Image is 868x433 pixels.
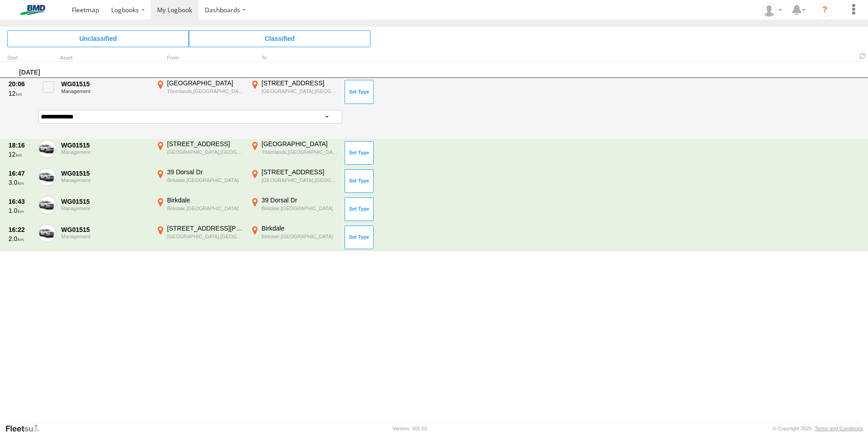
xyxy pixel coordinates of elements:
[61,89,149,94] div: Management
[167,205,244,212] div: Birkdale,[GEOGRAPHIC_DATA]
[9,150,33,158] div: 12
[249,224,340,251] label: Click to View Event Location
[9,80,33,88] div: 20:06
[154,140,245,166] label: Click to View Event Location
[167,140,244,148] div: [STREET_ADDRESS]
[345,197,374,221] button: Click to Set
[261,140,338,148] div: [GEOGRAPHIC_DATA]
[9,169,33,177] div: 16:47
[167,224,244,232] div: [STREET_ADDRESS][PERSON_NAME]
[189,30,370,47] span: Click to view Classified Trips
[7,30,189,47] span: Click to view Unclassified Trips
[345,141,374,165] button: Click to Set
[167,177,244,183] div: Birkdale,[GEOGRAPHIC_DATA]
[249,168,340,194] label: Click to View Event Location
[61,206,149,211] div: Management
[857,52,868,60] span: Refresh
[261,177,338,183] div: [GEOGRAPHIC_DATA],[GEOGRAPHIC_DATA]
[61,197,149,206] div: WG01515
[61,149,149,155] div: Management
[759,3,785,17] div: Chris Brett
[9,197,33,206] div: 16:43
[261,88,338,94] div: [GEOGRAPHIC_DATA],[GEOGRAPHIC_DATA]
[154,224,245,251] label: Click to View Event Location
[9,226,33,234] div: 16:22
[167,79,244,87] div: [GEOGRAPHIC_DATA]
[167,196,244,204] div: Birkdale
[9,5,56,15] img: bmd-logo.svg
[249,196,340,222] label: Click to View Event Location
[61,177,149,183] div: Management
[9,141,33,149] div: 18:16
[9,235,33,243] div: 2.0
[61,169,149,177] div: WG01515
[154,168,245,194] label: Click to View Event Location
[61,141,149,149] div: WG01515
[249,79,340,105] label: Click to View Event Location
[773,426,863,431] div: © Copyright 2025 -
[60,56,151,60] div: Asset
[9,89,33,98] div: 12
[393,426,427,431] div: Version: 305.02
[167,168,244,176] div: 39 Dorsal Dr
[815,426,863,431] a: Terms and Conditions
[167,149,244,155] div: [GEOGRAPHIC_DATA],[GEOGRAPHIC_DATA]
[154,196,245,222] label: Click to View Event Location
[261,224,338,232] div: Birkdale
[5,424,47,433] a: Visit our Website
[261,149,338,155] div: Thornlands,[GEOGRAPHIC_DATA]
[345,80,374,103] button: Click to Set
[9,207,33,215] div: 1.0
[61,226,149,234] div: WG01515
[261,205,338,212] div: Birkdale,[GEOGRAPHIC_DATA]
[167,88,244,94] div: Thornlands,[GEOGRAPHIC_DATA]
[249,56,340,60] div: To
[9,178,33,187] div: 3.0
[61,234,149,239] div: Management
[167,233,244,240] div: [GEOGRAPHIC_DATA],[GEOGRAPHIC_DATA]
[154,56,245,60] div: From
[345,226,374,249] button: Click to Set
[7,56,35,60] div: Click to Sort
[261,79,338,87] div: [STREET_ADDRESS]
[261,196,338,204] div: 39 Dorsal Dr
[818,3,832,17] i: ?
[249,140,340,166] label: Click to View Event Location
[261,233,338,240] div: Birkdale,[GEOGRAPHIC_DATA]
[345,169,374,193] button: Click to Set
[261,168,338,176] div: [STREET_ADDRESS]
[154,79,245,105] label: Click to View Event Location
[61,80,149,88] div: WG01515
